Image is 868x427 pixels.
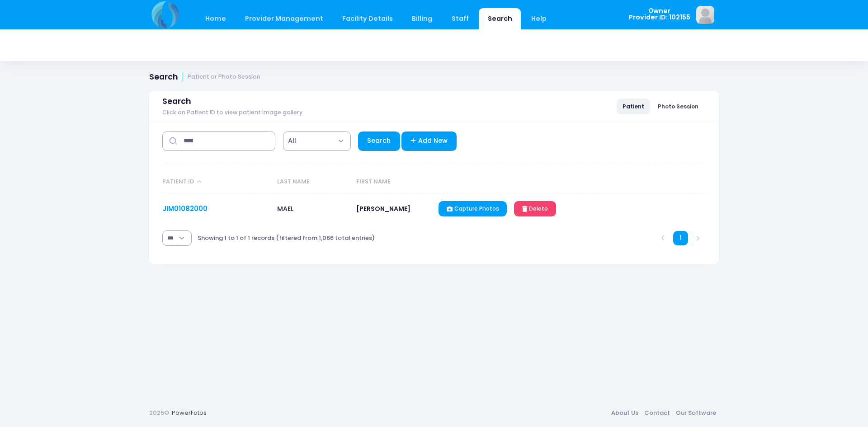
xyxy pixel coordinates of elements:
span: 0wner Provider ID: 102155 [629,8,690,21]
a: Staff [443,8,477,29]
a: Facility Details [334,8,402,29]
span: [PERSON_NAME] [356,204,410,213]
span: MAEL [277,204,294,213]
a: Patient [617,99,650,114]
small: Patient or Photo Session [188,74,260,80]
a: Our Software [673,405,719,421]
a: Provider Management [236,8,332,29]
a: Capture Photos [439,201,507,216]
span: Search [162,97,191,106]
a: Search [358,131,400,151]
span: All [283,131,351,151]
h1: Search [149,72,260,82]
span: Click on Patient ID to view patient image gallery [162,109,302,116]
span: All [288,136,296,145]
a: PowerFotos [172,408,207,417]
a: Home [196,8,235,29]
th: Patient ID: activate to sort column descending [162,170,273,194]
a: Photo Session [652,99,704,114]
a: Billing [403,8,441,29]
a: JIM01082000 [162,204,208,213]
span: 2025© [149,408,169,417]
a: Contact [641,405,673,421]
a: Add New [401,131,457,151]
a: 1 [673,231,688,246]
a: Help [523,8,556,29]
a: Delete [514,201,556,216]
a: Search [479,8,521,29]
th: Last Name: activate to sort column ascending [273,170,352,194]
img: image [696,6,714,24]
div: Showing 1 to 1 of 1 records (filtered from 1,066 total entries) [198,228,375,249]
a: About Us [608,405,641,421]
th: First Name: activate to sort column ascending [352,170,434,194]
